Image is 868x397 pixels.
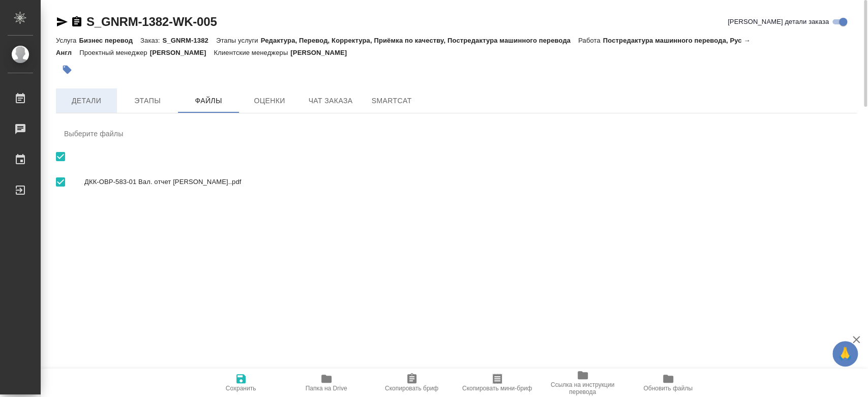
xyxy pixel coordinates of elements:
p: S_GNRM-1382 [162,37,216,44]
button: Скопировать ссылку для ЯМессенджера [56,16,68,28]
span: Этапы [123,95,172,107]
p: [PERSON_NAME] [150,49,214,56]
p: Клиентские менеджеры [214,49,291,56]
button: Скопировать ссылку [71,16,83,28]
span: 🙏 [836,343,854,364]
span: Детали [62,95,111,107]
p: Редактура, Перевод, Корректура, Приёмка по качеству, Постредактура машинного перевода [261,37,578,44]
div: Выберите файлы [56,121,857,146]
p: [PERSON_NAME] [290,49,354,56]
span: Файлы [184,95,233,107]
span: Выбрать все вложенные папки [50,171,71,193]
button: 🙏 [832,341,858,367]
span: ДКК-ОВР-583-01 Вал. отчет [PERSON_NAME]..pdf [84,177,849,187]
p: Услуга [56,37,79,44]
span: [PERSON_NAME] детали заказа [728,17,829,27]
p: Этапы услуги [216,37,261,44]
a: S_GNRM-1382-WK-005 [86,15,217,28]
p: Заказ: [140,37,162,44]
span: Чат заказа [306,95,355,107]
div: ДКК-ОВР-583-01 Вал. отчет [PERSON_NAME]..pdf [56,167,857,197]
span: SmartCat [367,95,416,107]
p: Работа [578,37,603,44]
button: Добавить тэг [56,58,78,81]
p: Бизнес перевод [79,37,140,44]
p: Проектный менеджер [79,49,149,56]
span: Оценки [245,95,294,107]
